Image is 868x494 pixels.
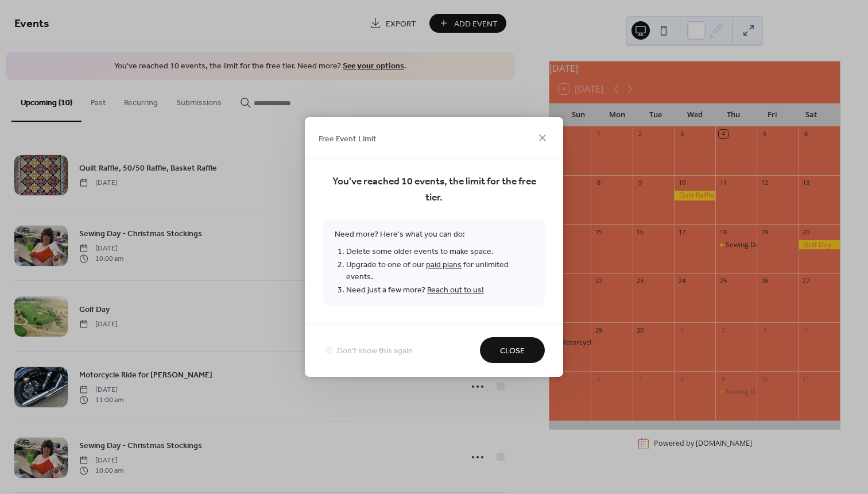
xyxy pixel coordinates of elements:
span: Close [500,345,525,357]
span: Need more? Here's what you can do: [323,220,545,306]
li: Upgrade to one of our for unlimited events. [346,258,533,284]
a: paid plans [426,257,462,273]
li: Delete some older events to make space. [346,245,533,258]
span: Don't show this again [337,345,413,357]
span: You've reached 10 events, the limit for the free tier. [323,174,545,206]
a: Reach out to us! [427,283,484,298]
li: Need just a few more? [346,284,533,297]
span: Free Event Limit [319,133,377,145]
button: Close [480,337,545,363]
